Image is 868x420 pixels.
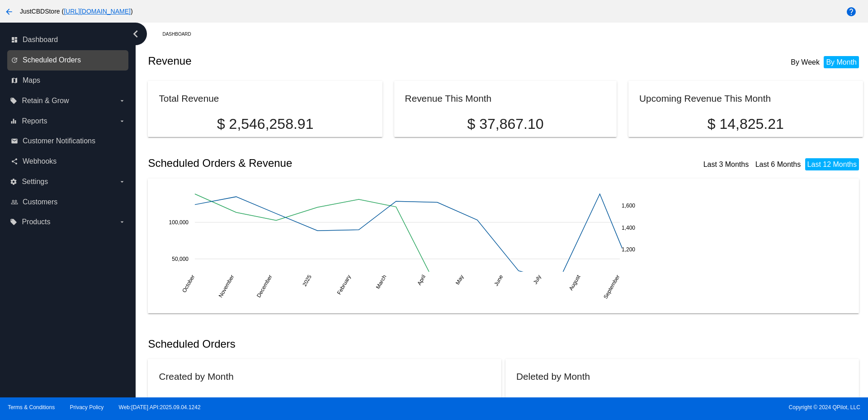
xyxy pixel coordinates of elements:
text: December [255,274,274,298]
a: update Scheduled Orders [11,53,126,67]
span: Dashboard [23,36,58,44]
text: July [532,274,542,285]
mat-icon: help [846,6,857,17]
text: February [336,274,352,296]
text: 50,000 [172,255,189,262]
span: JustCBDStore ( ) [20,8,133,15]
text: March [375,274,388,290]
a: Last 3 Months [703,160,749,168]
li: By Week [788,56,822,68]
i: dashboard [11,36,18,43]
h2: Scheduled Orders & Revenue [148,157,505,170]
span: Settings [22,178,48,186]
a: dashboard Dashboard [11,33,126,47]
h2: Created by Month [159,371,233,382]
p: $ 37,867.10 [405,116,606,132]
a: people_outline Customers [11,195,126,209]
a: Dashboard [162,27,199,41]
text: 1,600 [622,203,635,209]
a: map Maps [11,73,126,88]
text: November [217,274,236,298]
a: share Webhooks [11,154,126,169]
i: local_offer [10,218,17,226]
mat-icon: arrow_back [4,6,14,17]
a: Last 6 Months [755,160,801,168]
h2: Upcoming Revenue This Month [639,93,771,104]
span: Products [22,218,50,226]
p: $ 2,546,258.91 [159,116,371,132]
i: settings [10,178,17,185]
h2: Revenue This Month [405,93,492,104]
span: Scheduled Orders [23,56,81,64]
i: local_offer [10,97,17,104]
span: Customers [23,198,57,206]
h2: Deleted by Month [516,371,590,382]
text: August [568,274,582,292]
span: Customer Notifications [23,137,95,145]
text: 100,000 [169,219,189,225]
h2: Revenue [148,55,505,67]
i: map [11,77,18,84]
span: Webhooks [23,157,57,165]
text: 2025 [302,274,313,287]
i: email [11,137,18,145]
a: Last 12 Months [807,160,857,168]
i: arrow_drop_down [118,218,126,226]
li: By Month [824,56,859,68]
text: May [454,274,465,286]
i: arrow_drop_down [118,178,126,185]
h2: Scheduled Orders [148,338,505,350]
span: Retain & Grow [22,97,69,105]
text: April [416,274,427,286]
i: share [11,158,18,165]
a: email Customer Notifications [11,134,126,148]
h2: Total Revenue [159,93,219,104]
span: Copyright © 2024 QPilot, LLC [442,404,860,411]
i: arrow_drop_down [118,118,126,125]
a: Privacy Policy [70,404,104,411]
a: [URL][DOMAIN_NAME] [64,8,131,15]
a: Web:[DATE] API:2025.09.04.1242 [119,404,201,411]
p: $ 14,825.21 [639,116,852,132]
text: 1,400 [622,224,635,231]
text: 1,200 [622,246,635,253]
i: equalizer [10,118,17,125]
a: Terms & Conditions [8,404,55,411]
span: Reports [22,117,47,125]
text: October [181,274,196,293]
span: Maps [23,76,40,85]
text: June [493,274,505,287]
i: chevron_left [128,27,143,41]
i: arrow_drop_down [118,97,126,104]
text: September [603,274,621,300]
i: people_outline [11,198,18,206]
i: update [11,57,18,64]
